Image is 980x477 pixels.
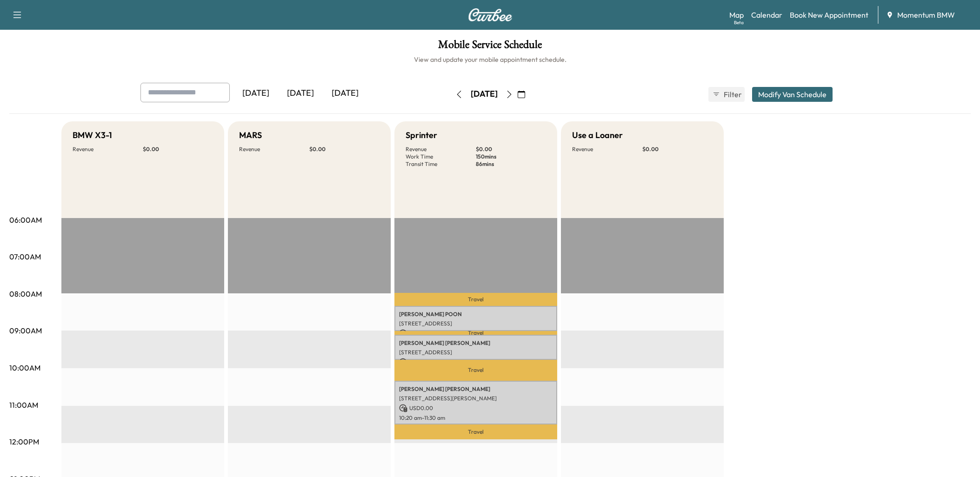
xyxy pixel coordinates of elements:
h5: MARS [239,129,262,142]
p: $ 0.00 [309,146,380,153]
p: Revenue [239,146,309,153]
button: Filter [708,87,745,102]
p: Travel [394,293,557,306]
div: [DATE] [471,88,498,100]
a: Calendar [751,9,782,20]
p: Revenue [572,146,642,153]
p: [PERSON_NAME] [PERSON_NAME] [399,385,553,393]
p: $ 0.00 [143,146,213,153]
p: 86 mins [476,160,546,168]
h5: Use a Loaner [572,129,623,142]
div: Beta [734,19,744,26]
button: Modify Van Schedule [752,87,833,102]
h6: View and update your mobile appointment schedule. [9,55,971,64]
h5: BMW X3-1 [73,129,112,142]
p: [PERSON_NAME] POON [399,311,553,318]
p: Travel [394,424,557,439]
p: $ 0.00 [642,146,713,153]
p: $ 0.00 [476,146,546,153]
img: Curbee Logo [468,8,513,21]
p: 08:00AM [9,288,42,299]
p: Revenue [406,146,476,153]
p: Travel [394,331,557,335]
p: 11:00AM [9,399,38,411]
span: Momentum BMW [897,9,955,20]
p: Work Time [406,153,476,160]
span: Filter [724,89,740,100]
p: [STREET_ADDRESS] [399,320,553,327]
p: 07:00AM [9,251,41,262]
p: Travel [394,360,557,380]
p: 12:00PM [9,436,39,447]
p: 10:20 am - 11:30 am [399,414,553,422]
h5: Sprinter [406,129,437,142]
div: [DATE] [233,83,278,104]
p: USD 0.00 [399,329,553,338]
a: Book New Appointment [790,9,868,20]
p: [PERSON_NAME] [PERSON_NAME] [399,339,553,347]
p: Transit Time [406,160,476,168]
a: MapBeta [729,9,744,20]
p: Revenue [73,146,143,153]
p: 09:00AM [9,325,42,336]
p: [STREET_ADDRESS][PERSON_NAME] [399,395,553,402]
p: 10:00AM [9,362,40,373]
p: 150 mins [476,153,546,160]
p: USD 0.00 [399,404,553,412]
p: 06:00AM [9,214,42,225]
div: [DATE] [278,83,323,104]
p: USD 0.00 [399,358,553,366]
h1: Mobile Service Schedule [9,39,971,55]
p: [STREET_ADDRESS] [399,349,553,356]
div: [DATE] [323,83,367,104]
